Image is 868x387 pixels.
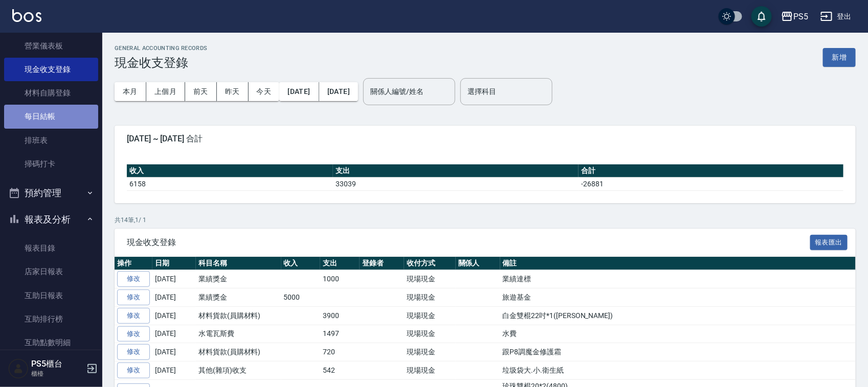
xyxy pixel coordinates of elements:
p: 共 14 筆, 1 / 1 [115,215,856,225]
td: 33039 [333,177,578,190]
td: 542 [320,361,360,380]
td: 現場現金 [404,270,456,288]
a: 每日結帳 [4,105,98,128]
a: 互助日報表 [4,284,98,307]
button: PS5 [777,6,812,27]
td: -26881 [578,177,843,190]
th: 收入 [281,257,321,270]
a: 修改 [117,289,150,305]
a: 新增 [823,52,856,62]
button: 本月 [115,82,146,101]
a: 報表目錄 [4,236,98,260]
td: 其他(雜項)收支 [196,361,281,380]
th: 登錄者 [360,257,404,270]
td: 水費 [500,325,856,343]
td: 3900 [320,306,360,325]
h5: PS5櫃台 [31,359,83,369]
a: 修改 [117,271,150,287]
td: 現場現金 [404,361,456,380]
a: 材料自購登錄 [4,81,98,105]
td: 跟P8調魔金修護霜 [500,343,856,361]
th: 日期 [152,257,196,270]
td: 垃圾袋大.小.衛生紙 [500,361,856,380]
td: [DATE] [152,361,196,380]
button: 前天 [185,82,217,101]
td: 現場現金 [404,325,456,343]
th: 合計 [578,164,843,178]
h3: 現金收支登錄 [115,56,208,70]
button: [DATE] [319,82,358,101]
td: [DATE] [152,325,196,343]
td: 水電瓦斯費 [196,325,281,343]
button: [DATE] [279,82,319,101]
button: 預約管理 [4,180,98,206]
a: 掃碼打卡 [4,152,98,176]
a: 修改 [117,362,150,378]
td: 1497 [320,325,360,343]
td: 業績獎金 [196,288,281,307]
button: 上個月 [146,82,185,101]
td: 現場現金 [404,288,456,307]
th: 科目名稱 [196,257,281,270]
td: 白金雙棍22吋*1([PERSON_NAME]) [500,306,856,325]
a: 修改 [117,344,150,360]
button: 新增 [823,48,856,67]
a: 互助排行榜 [4,307,98,331]
button: 昨天 [217,82,249,101]
a: 報表匯出 [810,237,848,247]
a: 店家日報表 [4,260,98,283]
td: 5000 [281,288,321,307]
img: Logo [12,9,41,22]
td: 6158 [127,177,333,190]
th: 支出 [320,257,360,270]
td: [DATE] [152,306,196,325]
th: 操作 [115,257,152,270]
td: 現場現金 [404,306,456,325]
td: 業績達標 [500,270,856,288]
th: 收付方式 [404,257,456,270]
td: 720 [320,343,360,361]
td: 1000 [320,270,360,288]
button: 報表匯出 [810,235,848,251]
button: save [751,6,772,27]
a: 營業儀表板 [4,34,98,58]
button: 報表及分析 [4,206,98,233]
td: 材料貨款(員購材料) [196,306,281,325]
img: Person [8,358,29,379]
td: [DATE] [152,270,196,288]
th: 收入 [127,164,333,178]
button: 登出 [816,7,856,26]
p: 櫃檯 [31,369,83,378]
a: 修改 [117,326,150,342]
th: 關係人 [456,257,500,270]
a: 現金收支登錄 [4,58,98,81]
h2: GENERAL ACCOUNTING RECORDS [115,45,208,52]
a: 互助點數明細 [4,331,98,354]
span: [DATE] ~ [DATE] 合計 [127,134,843,144]
td: [DATE] [152,288,196,307]
td: 業績獎金 [196,270,281,288]
td: 材料貨款(員購材料) [196,343,281,361]
th: 備註 [500,257,856,270]
td: 旅遊基金 [500,288,856,307]
div: PS5 [793,10,808,23]
button: 今天 [249,82,280,101]
td: 現場現金 [404,343,456,361]
span: 現金收支登錄 [127,237,810,248]
a: 修改 [117,308,150,324]
a: 排班表 [4,129,98,152]
td: [DATE] [152,343,196,361]
th: 支出 [333,164,578,178]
